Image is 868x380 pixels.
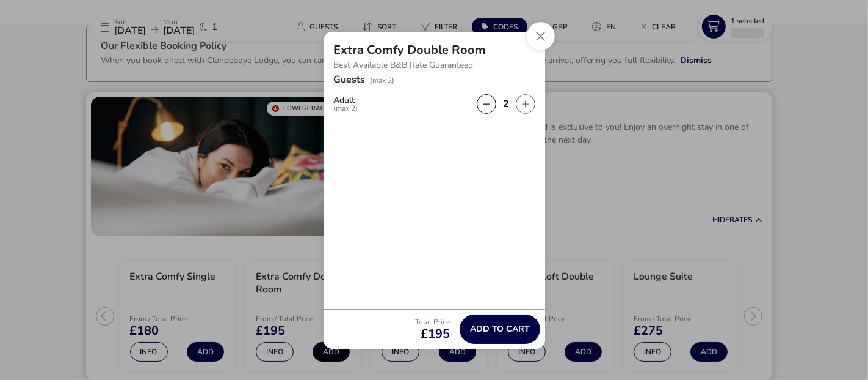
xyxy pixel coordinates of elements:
[527,22,555,50] button: Close
[333,73,365,101] h2: Guests
[415,328,450,340] span: £195
[460,315,540,344] button: Add to cart
[333,42,486,58] h2: Extra Comfy Double Room
[333,56,535,75] p: Best Available B&B Rate Guaranteed
[333,96,367,112] label: Adult
[333,105,358,112] span: (max 2)
[370,75,394,85] span: (max 2)
[470,324,530,333] span: Add to cart
[415,318,450,326] p: Total Price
